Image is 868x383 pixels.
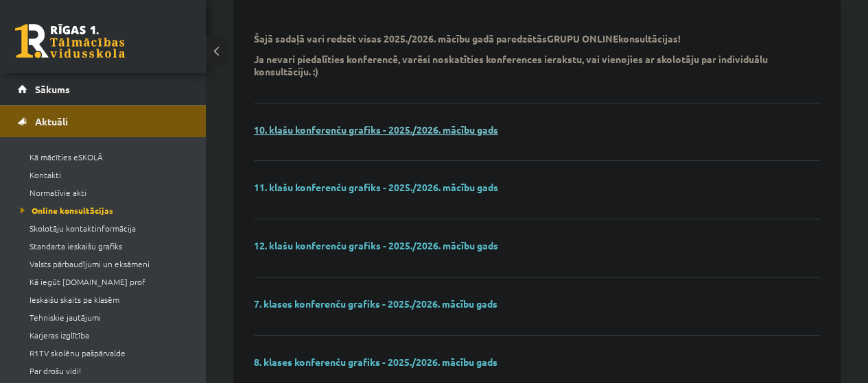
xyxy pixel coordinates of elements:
span: Par drošu vidi! [21,365,81,376]
a: Kontakti [21,169,192,181]
a: Valsts pārbaudījumi un eksāmeni [21,258,192,270]
span: Kontakti [21,169,61,180]
a: Kā mācīties eSKOLĀ [21,151,192,163]
a: R1TV skolēnu pašpārvalde [21,347,192,359]
a: Rīgas 1. Tālmācības vidusskola [15,24,125,58]
span: Sākums [35,83,70,95]
a: 8. klases konferenču grafiks - 2025./2026. mācību gads [254,356,497,368]
span: Kā iegūt [DOMAIN_NAME] prof [21,276,145,287]
p: Šajā sadaļā vari redzēt visas 2025./2026. mācību gadā paredzētās konsultācijas! [254,32,681,45]
a: Tehniskie jautājumi [21,311,192,323]
a: Skolotāju kontaktinformācija [21,222,192,234]
span: R1TV skolēnu pašpārvalde [21,347,126,358]
a: 10. klašu konferenču grafiks - 2025./2026. mācību gads [254,123,498,136]
span: Tehniskie jautājumi [21,312,101,323]
a: Ieskaišu skaits pa klasēm [21,293,192,306]
p: Ja nevari piedalīties konferencē, varēsi noskatīties konferences ierakstu, vai vienojies ar skolo... [254,53,799,77]
a: Sākums [18,73,189,105]
a: Kā iegūt [DOMAIN_NAME] prof [21,275,192,288]
span: Skolotāju kontaktinformācija [21,223,136,234]
span: Aktuāli [35,115,68,127]
a: Online konsultācijas [21,204,192,217]
span: Standarta ieskaišu grafiks [21,240,122,251]
a: 11. klašu konferenču grafiks - 2025./2026. mācību gads [254,181,498,193]
a: 12. klašu konferenču grafiks - 2025./2026. mācību gads [254,239,498,251]
a: Karjeras izglītība [21,329,192,341]
span: Normatīvie akti [21,187,86,198]
a: Standarta ieskaišu grafiks [21,240,192,252]
span: Ieskaišu skaits pa klasēm [21,294,119,305]
span: Valsts pārbaudījumi un eksāmeni [21,258,150,269]
strong: GRUPU ONLINE [547,32,618,45]
a: Normatīvie akti [21,186,192,199]
a: 7. klases konferenču grafiks - 2025./2026. mācību gads [254,297,497,310]
span: Kā mācīties eSKOLĀ [21,151,103,162]
a: Par drošu vidi! [21,365,192,377]
span: Online konsultācijas [21,205,113,216]
span: Karjeras izglītība [21,330,89,341]
a: Aktuāli [18,106,189,137]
